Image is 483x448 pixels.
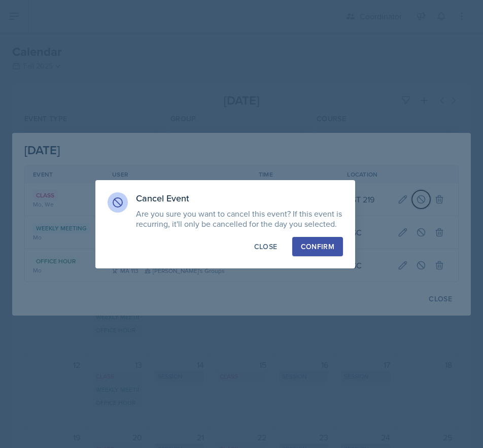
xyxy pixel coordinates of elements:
button: Close [246,237,286,256]
div: Confirm [301,242,334,252]
button: Confirm [292,237,343,256]
div: Close [254,242,278,252]
h3: Cancel Event [136,192,343,204]
p: Are you sure you want to cancel this event? If this event is recurring, it'll only be cancelled f... [136,209,343,229]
